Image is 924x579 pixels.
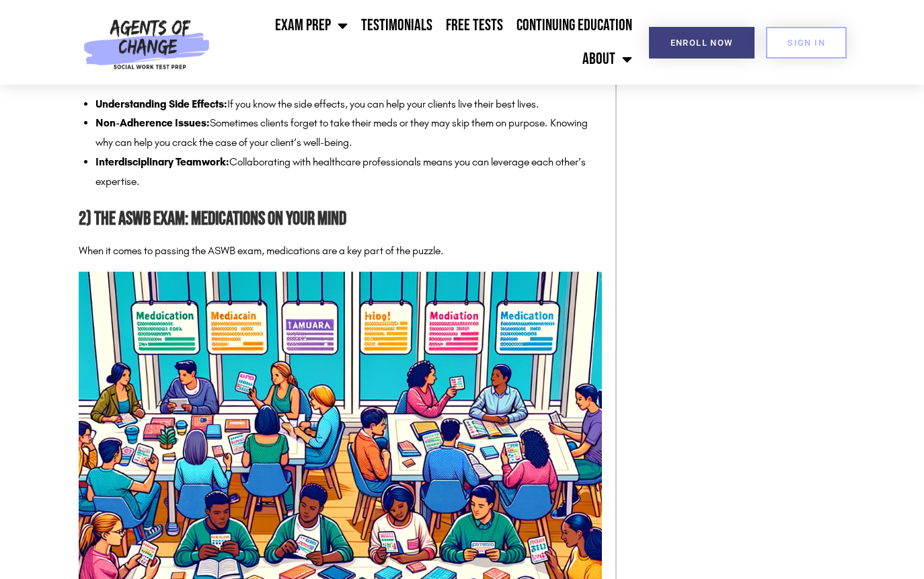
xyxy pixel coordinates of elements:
strong: Interdisciplinary Teamwork: [95,155,229,168]
h2: 2) The ASWB Exam: Medications on Your Mind [79,204,602,235]
a: Testimonials [354,9,439,42]
li: If you know the side effects, you can help your clients live their best lives. [95,95,602,114]
span: Enroll Now [670,38,733,47]
a: Free Tests [439,9,510,42]
nav: Menu [216,9,639,76]
a: Enroll Now [649,27,755,59]
strong: Understanding Side Effects: [95,98,227,110]
li: Sometimes clients forget to take their meds or they may skip them on purpose. Knowing why can hel... [95,114,602,153]
li: Collaborating with healthcare professionals means you can leverage each other’s expertise. [95,153,602,192]
span: SIGN IN [787,38,825,47]
a: SIGN IN [766,27,847,59]
a: About [576,42,639,76]
strong: Non-Adherence Issues: [95,116,210,129]
a: Continuing Education [510,9,639,42]
a: Exam Prep [268,9,354,42]
p: When it comes to passing the ASWB exam, medications are a key part of the puzzle. [79,241,602,261]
